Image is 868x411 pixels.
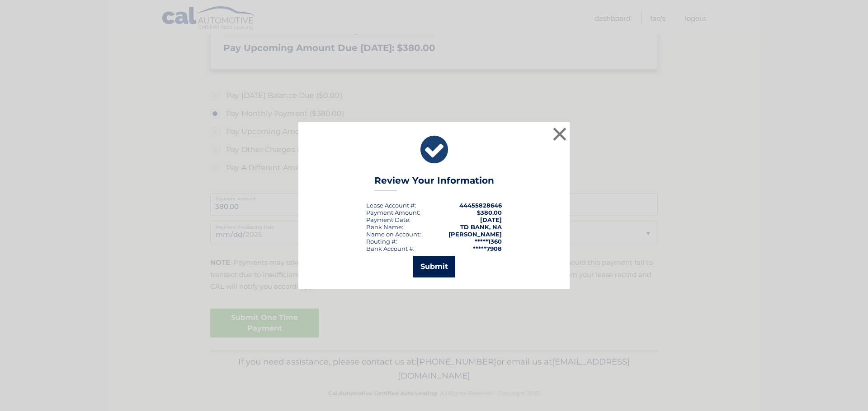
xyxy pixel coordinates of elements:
[366,202,416,209] div: Lease Account #:
[366,223,403,231] div: Bank Name:
[366,231,421,238] div: Name on Account:
[448,231,502,238] strong: [PERSON_NAME]
[413,256,455,277] button: Submit
[366,238,397,245] div: Routing #:
[374,175,494,191] h3: Review Your Information
[551,125,569,143] button: ×
[366,245,415,252] div: Bank Account #:
[366,209,420,216] div: Payment Amount:
[459,202,502,209] strong: 44455828646
[460,223,502,231] strong: TD BANK, NA
[477,209,502,216] span: $380.00
[366,216,409,223] span: Payment Date
[366,216,410,223] div: :
[480,216,502,223] span: [DATE]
